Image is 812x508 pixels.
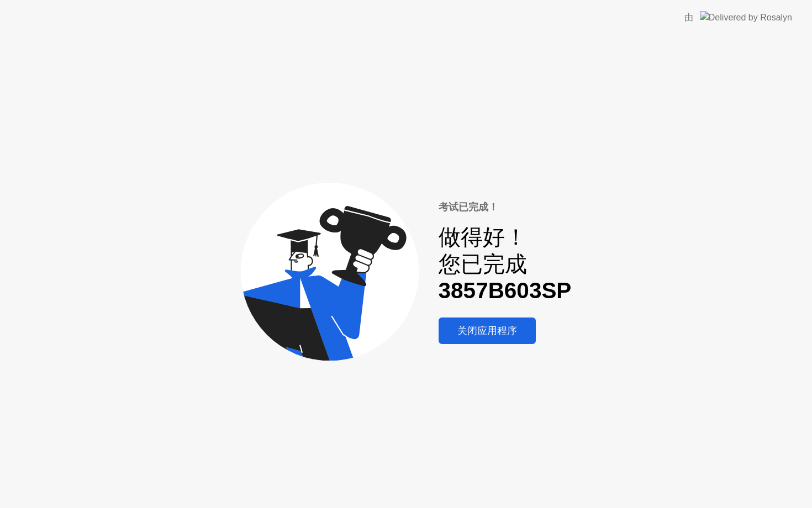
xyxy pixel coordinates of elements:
[439,224,572,304] div: 做得好！ 您已完成
[439,278,572,303] b: 3857B603SP
[700,11,792,24] img: Delivered by Rosalyn
[439,199,572,215] div: 考试已完成！
[439,317,536,344] button: 关闭应用程序
[442,324,532,337] div: 关闭应用程序
[684,11,693,24] div: 由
